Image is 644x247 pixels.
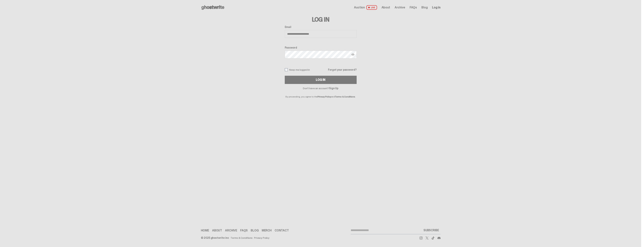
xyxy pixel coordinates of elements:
[275,229,289,232] a: Contact
[285,87,357,90] p: Don't have an account?
[318,95,331,98] a: Privacy Policy
[316,78,325,81] div: Log In
[410,6,417,9] a: FAQs
[201,229,209,232] a: Home
[432,6,440,9] a: Log in
[225,229,237,232] a: Archive
[201,237,229,239] div: © 2025 ghostwrite inc
[335,95,355,98] a: Terms & Conditions
[285,46,357,49] label: Password
[285,25,357,28] label: Email
[240,229,248,232] a: FAQs
[262,229,272,232] a: Merch
[366,5,377,10] span: LIVE
[351,53,354,56] img: Show password
[395,6,405,9] a: Archive
[285,16,357,22] h3: Log In
[285,68,288,71] input: Keep me logged in
[285,68,310,71] label: Keep me logged in
[285,90,357,98] p: By proceeding, you agree to the and .
[421,6,428,9] a: Blog
[251,229,259,232] a: Blog
[328,68,356,71] a: Forgot your password?
[329,87,338,90] a: Sign Up
[254,237,269,239] a: Privacy Policy
[354,5,377,10] a: Auction LIVE
[230,237,253,239] a: Terms & Conditions
[354,6,365,9] span: Auction
[422,227,441,234] button: SUBSCRIBE
[212,229,222,232] a: About
[285,76,357,84] button: Log In
[382,6,390,9] a: About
